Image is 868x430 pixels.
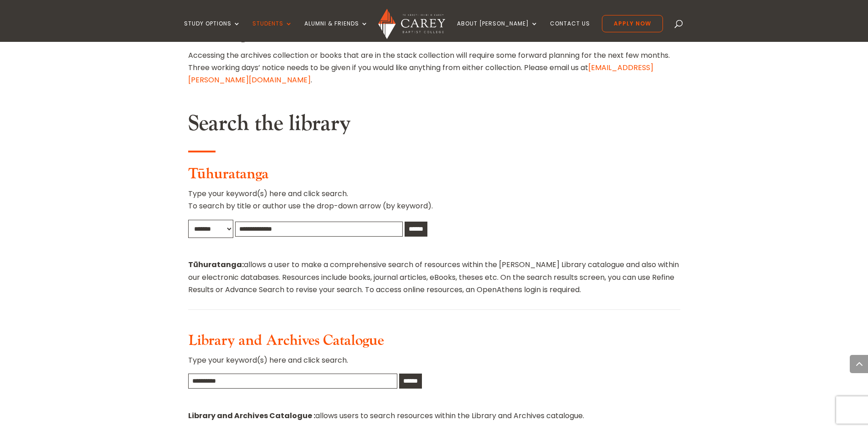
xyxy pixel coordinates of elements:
a: About [PERSON_NAME] [457,20,538,42]
p: Type your keyword(s) here and click search. [188,354,680,374]
a: Students [252,20,293,42]
a: Alumni & Friends [304,20,368,42]
p: allows users to search resources within the Library and Archives catalogue. [188,410,680,422]
strong: Library and Archives Catalogue : [188,410,315,421]
p: Type your keyword(s) here and click search. To search by title or author use the drop-down arrow ... [188,187,680,219]
img: Carey Baptist College [378,9,445,39]
h2: Search the library [188,111,680,142]
strong: Tūhuratanga: [188,259,244,270]
a: Apply Now [602,15,663,32]
a: Study Options [184,20,241,42]
p: Accessing the archives collection or books that are in the stack collection will require some for... [188,49,680,86]
p: allows a user to make a comprehensive search of resources within the [PERSON_NAME] Library catalo... [188,258,680,296]
h3: Library and Archives Catalogue [188,332,680,354]
a: Contact Us [550,20,590,42]
h3: Tūhuratanga [188,166,680,187]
